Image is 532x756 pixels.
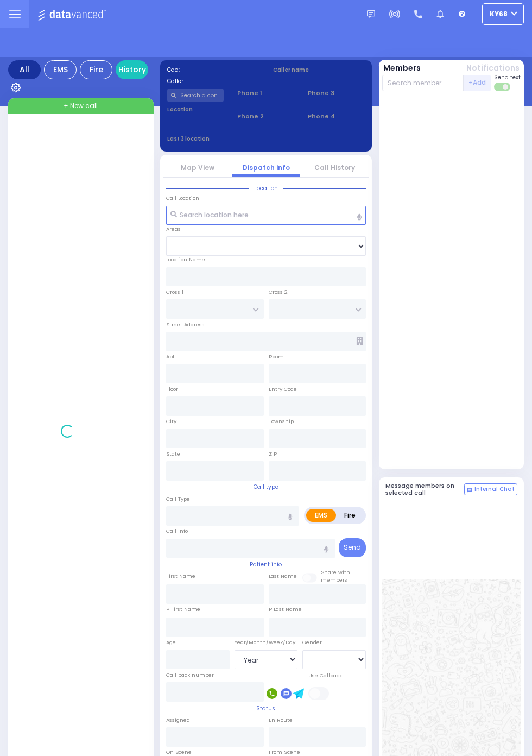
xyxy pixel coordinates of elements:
[383,62,421,74] button: Members
[166,606,200,613] label: P First Name
[382,75,464,91] input: Search member
[166,418,176,425] label: City
[167,135,267,143] label: Last 3 location
[269,606,302,613] label: P Last Name
[166,256,205,263] label: Location Name
[466,62,520,74] button: Notifications
[37,8,110,21] img: Logo
[166,194,199,202] label: Call Location
[167,77,259,85] label: Caller:
[482,3,524,25] button: ky68
[269,353,284,361] label: Room
[243,163,290,172] a: Dispatch info
[166,450,180,458] label: State
[167,89,224,102] input: Search a contact
[467,488,472,493] img: comment-alt.png
[308,672,342,679] label: Use Callback
[494,73,521,81] span: Send text
[80,60,112,79] div: Fire
[269,748,300,756] label: From Scene
[251,704,281,713] span: Status
[166,671,214,679] label: Call back number
[269,386,297,393] label: Entry Code
[269,288,288,296] label: Cross 2
[237,112,294,121] span: Phone 2
[474,486,515,493] span: Internal Chat
[166,748,192,756] label: On Scene
[44,60,77,79] div: EMS
[321,576,347,583] span: members
[166,225,181,233] label: Areas
[302,639,322,646] label: Gender
[244,560,287,569] span: Patient info
[64,101,98,111] span: + New call
[166,321,205,329] label: Street Address
[308,112,365,121] span: Phone 4
[335,509,364,522] label: Fire
[367,10,375,18] img: message.svg
[167,105,224,114] label: Location
[269,716,293,724] label: En Route
[181,163,214,172] a: Map View
[385,482,465,496] h5: Message members on selected call
[494,81,511,92] label: Turn off text
[166,353,175,361] label: Apt
[166,716,190,724] label: Assigned
[166,639,176,646] label: Age
[166,495,190,503] label: Call Type
[249,184,283,192] span: Location
[306,509,336,522] label: EMS
[166,288,183,296] label: Cross 1
[308,89,365,98] span: Phone 3
[166,206,366,225] input: Search location here
[116,60,148,79] a: History
[273,66,365,74] label: Caller name
[490,9,508,19] span: ky68
[269,418,294,425] label: Township
[356,337,363,345] span: Other building occupants
[8,60,41,79] div: All
[314,163,355,172] a: Call History
[321,569,350,576] small: Share with
[269,450,277,458] label: ZIP
[248,483,284,491] span: Call type
[166,386,178,393] label: Floor
[339,538,366,557] button: Send
[166,527,188,535] label: Call Info
[235,639,298,646] div: Year/Month/Week/Day
[237,89,294,98] span: Phone 1
[464,483,517,495] button: Internal Chat
[269,572,297,580] label: Last Name
[167,66,259,74] label: Cad:
[166,572,195,580] label: First Name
